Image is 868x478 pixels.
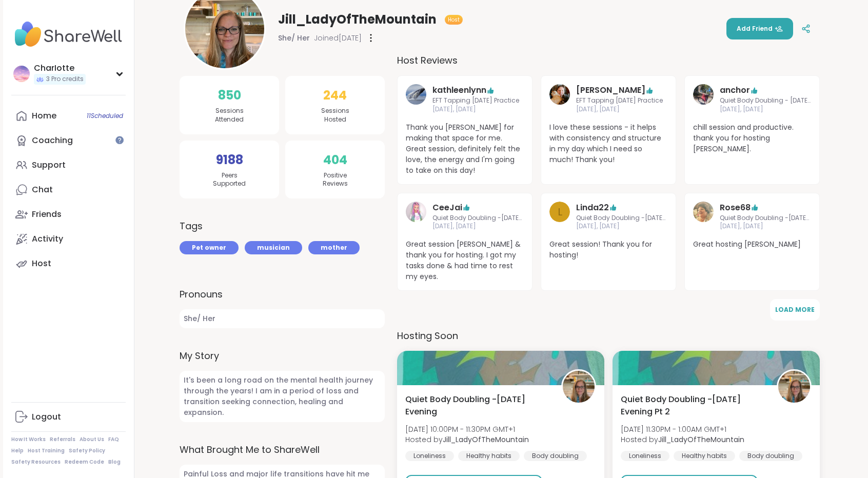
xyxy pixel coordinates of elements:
[278,11,437,28] span: Jill_LadyOfTheMountain
[549,122,667,165] span: I love these sessions - it helps with consistency and structure in my day which I need so much! T...
[180,287,385,301] label: Pronouns
[405,424,529,434] span: [DATE] 10:00PM - 11:30PM GMT+1
[32,135,73,146] div: Coaching
[432,105,519,114] span: [DATE], [DATE]
[432,202,462,214] a: CeeJai
[693,122,811,154] span: chill session and productive. thank you for hosting [PERSON_NAME].
[80,436,104,443] a: About Us
[720,202,751,214] a: Rose68
[406,202,426,231] a: CeeJai
[405,434,529,445] span: Hosted by
[278,33,310,43] span: She/ Her
[549,84,570,114] a: LuAnn
[737,24,783,33] span: Add Friend
[11,153,126,177] a: Support
[50,436,75,443] a: Referrals
[180,371,385,422] span: It's been a long road on the mental health journey through the years! I am in a period of loss an...
[32,233,63,245] div: Activity
[693,202,714,222] img: Rose68
[432,222,524,231] span: [DATE], [DATE]
[621,424,744,434] span: [DATE] 11:30PM - 1:00AM GMT+1
[549,202,570,231] a: L
[215,107,244,124] span: Sessions Attended
[321,107,349,124] span: Sessions Hosted
[406,239,524,282] span: Great session [PERSON_NAME] & thank you for hosting. I got my tasks done & had time to rest my eyes.
[28,447,65,454] a: Host Training
[216,151,243,169] span: 9188
[11,436,46,443] a: How It Works
[11,202,126,227] a: Friends
[621,434,744,445] span: Hosted by
[739,451,802,461] div: Body doubling
[443,434,529,445] b: Jill_LadyOfTheMountain
[321,243,347,252] span: mother
[693,84,714,114] a: anchor
[32,411,61,423] div: Logout
[406,122,524,176] span: Thank you [PERSON_NAME] for making that space for me. Great session, definitely felt the love, th...
[775,305,815,314] span: Load More
[32,160,66,171] div: Support
[32,110,56,122] div: Home
[11,459,61,466] a: Safety Resources
[406,84,426,105] img: kathleenlynn
[621,451,669,461] div: Loneliness
[576,202,609,214] a: Linda22
[549,239,667,261] span: Great session! Thank you for hosting!
[87,112,123,120] span: 11 Scheduled
[192,243,226,252] span: Pet owner
[576,96,663,105] span: EFT Tapping [DATE] Practice
[549,84,570,105] img: LuAnn
[576,105,663,114] span: [DATE], [DATE]
[432,214,524,223] span: Quiet Body Doubling -[DATE] Evening
[405,451,454,461] div: Loneliness
[693,84,714,105] img: anchor
[778,371,810,403] img: Jill_LadyOfTheMountain
[11,177,126,202] a: Chat
[448,16,460,24] span: Host
[432,84,486,96] a: kathleenlynn
[11,128,126,153] a: Coaching
[213,171,246,189] span: Peers Supported
[11,104,126,128] a: Home11Scheduled
[32,258,51,269] div: Host
[405,393,550,418] span: Quiet Body Doubling -[DATE] Evening
[726,18,793,39] button: Add Friend
[11,405,126,429] a: Logout
[11,447,24,454] a: Help
[11,227,126,251] a: Activity
[115,136,124,144] iframe: Spotlight
[218,86,241,105] span: 850
[720,105,811,114] span: [DATE], [DATE]
[323,171,348,189] span: Positive Reviews
[108,459,121,466] a: Blog
[180,309,385,328] span: She/ Her
[576,84,645,96] a: [PERSON_NAME]
[32,209,62,220] div: Friends
[576,222,667,231] span: [DATE], [DATE]
[563,371,595,403] img: Jill_LadyOfTheMountain
[658,434,744,445] b: Jill_LadyOfTheMountain
[693,239,811,250] span: Great hosting [PERSON_NAME]
[65,459,104,466] a: Redeem Code
[524,451,587,461] div: Body doubling
[180,443,385,456] label: What Brought Me to ShareWell
[11,16,126,52] img: ShareWell Nav Logo
[397,329,820,343] h3: Hosting Soon
[458,451,520,461] div: Healthy habits
[720,84,750,96] a: anchor
[406,84,426,114] a: kathleenlynn
[11,251,126,276] a: Host
[323,151,347,169] span: 404
[180,219,203,233] h3: Tags
[32,184,53,195] div: Chat
[770,299,820,321] button: Load More
[406,202,426,222] img: CeeJai
[432,96,519,105] span: EFT Tapping [DATE] Practice
[558,204,562,220] span: L
[720,96,811,105] span: Quiet Body Doubling - [DATE] Evening Pt 2
[46,75,84,84] span: 3 Pro credits
[674,451,735,461] div: Healthy habits
[693,202,714,231] a: Rose68
[323,86,347,105] span: 244
[34,63,86,74] div: CharIotte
